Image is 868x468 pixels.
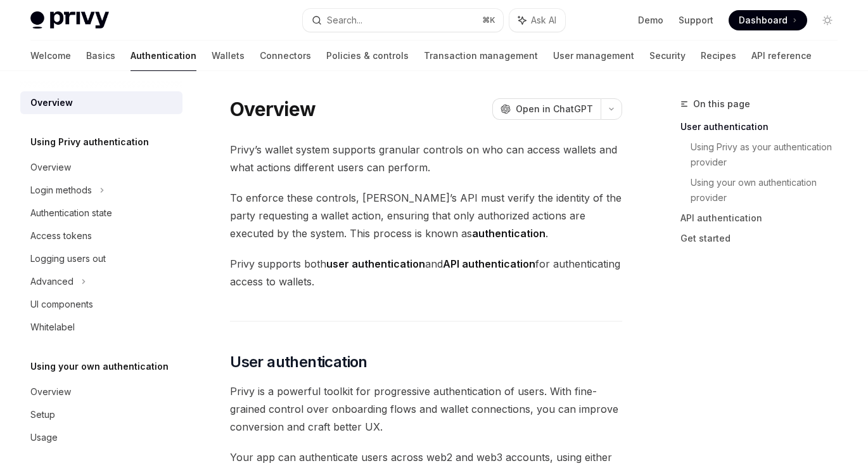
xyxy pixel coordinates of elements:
[30,274,73,289] div: Advanced
[482,15,495,25] span: ⌘ K
[472,227,546,240] strong: authentication
[30,320,75,335] div: Whitelabel
[30,430,58,445] div: Usage
[30,134,149,150] h5: Using Privy authentication
[20,91,182,114] a: Overview
[230,352,367,372] span: User authentication
[30,228,92,244] div: Access tokens
[693,96,750,112] span: On this page
[691,137,848,172] a: Using Privy as your authentication provider
[20,380,182,403] a: Overview
[492,98,601,120] button: Open in ChatGPT
[424,41,538,71] a: Transaction management
[20,403,182,426] a: Setup
[739,14,788,27] span: Dashboard
[326,41,409,71] a: Policies & controls
[553,41,634,71] a: User management
[531,14,556,27] span: Ask AI
[30,160,71,175] div: Overview
[230,189,622,242] span: To enforce these controls, [PERSON_NAME]’s API must verify the identity of the party requesting a...
[30,384,71,400] div: Overview
[30,41,71,71] a: Welcome
[649,41,686,71] a: Security
[20,247,182,270] a: Logging users out
[680,208,848,228] a: API authentication
[20,293,182,316] a: UI components
[679,14,713,27] a: Support
[516,103,593,115] span: Open in ChatGPT
[230,141,622,176] span: Privy’s wallet system supports granular controls on who can access wallets and what actions diffe...
[86,41,115,71] a: Basics
[20,316,182,339] a: Whitelabel
[230,255,622,290] span: Privy supports both and for authenticating access to wallets.
[30,407,55,422] div: Setup
[30,11,109,29] img: light logo
[20,156,182,179] a: Overview
[443,257,535,270] strong: API authentication
[20,202,182,224] a: Authentication state
[691,172,848,208] a: Using your own authentication provider
[30,205,112,221] div: Authentication state
[729,10,807,30] a: Dashboard
[680,228,848,249] a: Get started
[30,251,106,266] div: Logging users out
[230,382,622,436] span: Privy is a powerful toolkit for progressive authentication of users. With fine-grained control ov...
[751,41,812,71] a: API reference
[20,224,182,247] a: Access tokens
[509,9,565,32] button: Ask AI
[260,41,311,71] a: Connectors
[230,98,316,120] h1: Overview
[30,183,92,198] div: Login methods
[20,426,182,449] a: Usage
[30,297,93,312] div: UI components
[701,41,736,71] a: Recipes
[817,10,838,30] button: Toggle dark mode
[638,14,663,27] a: Demo
[212,41,245,71] a: Wallets
[30,95,73,110] div: Overview
[680,117,848,137] a: User authentication
[30,359,169,374] h5: Using your own authentication
[326,257,425,270] strong: user authentication
[327,13,362,28] div: Search...
[303,9,503,32] button: Search...⌘K
[131,41,196,71] a: Authentication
